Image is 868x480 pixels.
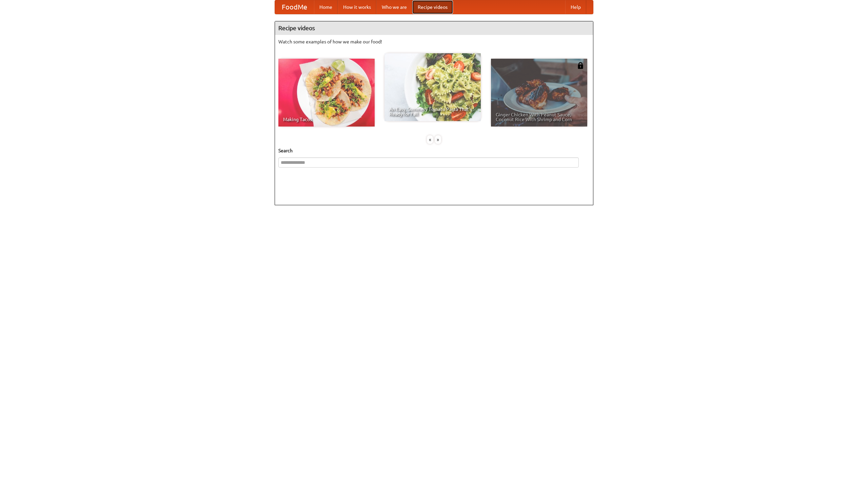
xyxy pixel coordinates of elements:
a: FoodMe [275,0,314,14]
a: Recipe videos [412,0,453,14]
a: Who we are [376,0,412,14]
a: Help [565,0,586,14]
a: An Easy, Summery Tomato Pasta That's Ready for Fall [384,53,481,121]
span: An Easy, Summery Tomato Pasta That's Ready for Fall [389,107,476,116]
a: Making Tacos [278,59,375,127]
div: « [427,135,433,144]
a: How it works [338,0,376,14]
p: Watch some examples of how we make our food! [278,38,590,45]
span: Making Tacos [283,117,370,122]
h5: Search [278,147,590,154]
a: Home [314,0,338,14]
img: 483408.png [577,62,584,69]
div: » [435,135,441,144]
h4: Recipe videos [275,21,593,35]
